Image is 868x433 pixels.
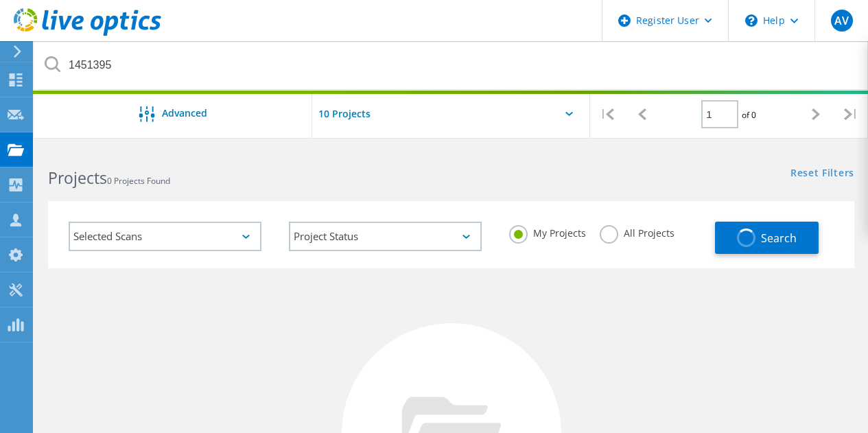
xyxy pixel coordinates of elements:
[761,231,797,246] span: Search
[509,225,586,238] label: My Projects
[14,29,161,38] a: Live Optics Dashboard
[833,90,868,139] div: |
[790,168,854,180] a: Reset Filters
[69,222,261,251] div: Selected Scans
[742,109,756,121] span: of 0
[834,15,849,26] span: AV
[600,225,675,238] label: All Projects
[745,14,758,27] svg: \n
[289,222,482,251] div: Project Status
[48,167,107,189] b: Projects
[107,175,170,187] span: 0 Projects Found
[715,222,819,254] button: Search
[590,90,625,139] div: |
[162,108,207,118] span: Advanced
